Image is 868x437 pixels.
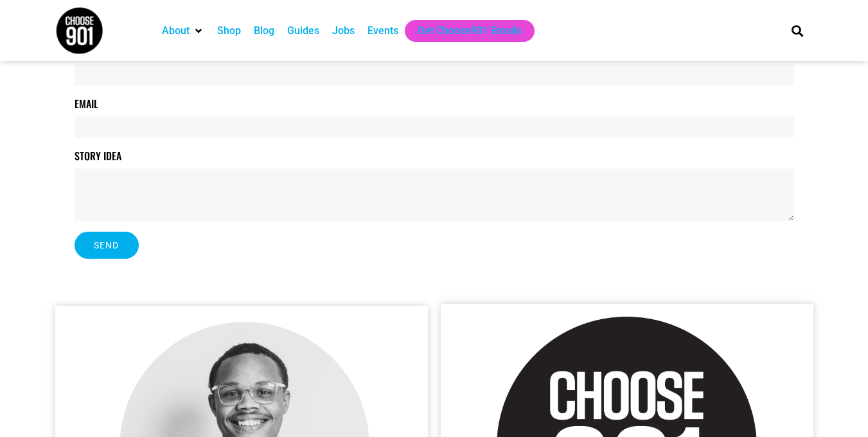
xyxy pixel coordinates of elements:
[418,23,522,39] a: Get Choose901 Emails
[75,96,98,116] label: Email
[155,20,211,42] div: About
[162,23,190,39] a: About
[287,23,319,39] a: Guides
[217,23,241,39] a: Shop
[254,23,274,39] a: Blog
[75,44,794,269] form: Contact Form
[368,23,398,39] a: Events
[94,241,120,250] span: Send
[75,232,139,259] button: Send
[155,20,770,42] nav: Main nav
[75,148,121,169] label: Story Idea
[786,20,808,41] div: Search
[332,23,355,39] a: Jobs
